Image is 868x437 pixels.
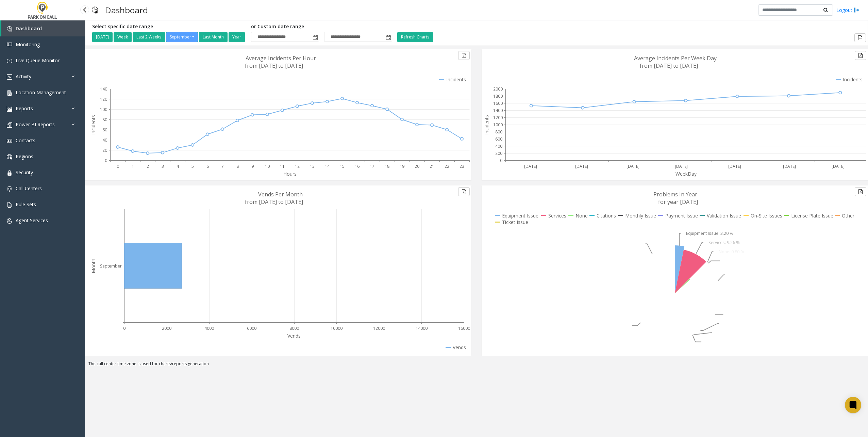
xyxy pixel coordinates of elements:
[7,218,12,224] img: 'icon'
[855,51,866,60] button: Export to pdf
[7,202,12,208] img: 'icon'
[783,163,796,169] text: [DATE]
[92,32,113,42] button: [DATE]
[7,186,12,192] img: 'icon'
[117,163,119,169] text: 0
[162,163,164,169] text: 3
[245,198,303,206] text: from [DATE] to [DATE]
[236,163,239,169] text: 8
[385,163,389,169] text: 18
[310,163,315,169] text: 13
[7,106,12,112] img: 'icon'
[495,136,502,142] text: 600
[245,62,303,69] text: from [DATE] to [DATE]
[177,163,179,169] text: 4
[325,163,330,169] text: 14
[105,158,107,163] text: 0
[493,93,503,99] text: 1800
[258,191,303,198] text: Vends Per Month
[445,163,449,169] text: 22
[458,187,470,196] button: Export to pdf
[653,191,697,198] text: Problems In Year
[493,108,503,113] text: 1400
[7,122,12,128] img: 'icon'
[495,129,502,135] text: 800
[634,54,717,62] text: Average Incidents Per Week Day
[575,163,588,169] text: [DATE]
[191,163,194,169] text: 5
[114,32,132,42] button: Week
[500,158,502,163] text: 0
[483,115,490,135] text: Incidents
[100,86,107,92] text: 140
[206,163,209,169] text: 6
[7,26,12,32] img: 'icon'
[16,89,66,96] span: Location Management
[640,62,698,69] text: from [DATE] to [DATE]
[7,170,12,176] img: 'icon'
[7,138,12,144] img: 'icon'
[658,198,698,206] text: for year [DATE]
[7,154,12,160] img: 'icon'
[90,115,97,135] text: Incidents
[493,86,503,92] text: 2000
[373,325,385,331] text: 12000
[102,137,107,143] text: 40
[493,122,503,128] text: 1000
[102,117,107,123] text: 80
[16,153,33,160] span: Regions
[1,20,85,36] a: Dashboard
[92,2,98,18] img: pageIcon
[221,163,224,169] text: 7
[627,163,639,169] text: [DATE]
[92,24,246,30] h5: Select specific date range
[287,333,301,339] text: Vends
[855,187,866,196] button: Export to pdf
[7,74,12,80] img: 'icon'
[123,325,126,331] text: 0
[458,325,470,331] text: 16000
[132,163,134,169] text: 1
[100,107,107,112] text: 100
[854,33,866,42] button: Export to pdf
[133,32,165,42] button: Last 2 Weeks
[204,325,214,331] text: 4000
[102,147,107,153] text: 20
[675,171,697,177] text: WeekDay
[16,121,55,128] span: Power BI Reports
[280,163,285,169] text: 11
[16,105,33,112] span: Reports
[719,249,744,255] text: None: 0.80 %
[7,42,12,48] img: 'icon'
[229,32,245,42] button: Year
[16,25,42,32] span: Dashboard
[100,263,122,269] text: September
[289,325,299,331] text: 8000
[460,163,464,169] text: 23
[16,41,40,48] span: Monitoring
[16,57,60,64] span: Live Queue Monitor
[836,6,859,14] a: Logout
[400,163,404,169] text: 19
[16,137,35,144] span: Contacts
[708,240,740,245] text: Services: 9.26 %
[90,259,97,273] text: Month
[295,163,300,169] text: 12
[430,163,434,169] text: 21
[384,32,392,42] span: Toggle popup
[251,163,254,169] text: 9
[415,163,419,169] text: 20
[16,201,36,208] span: Rule Sets
[199,32,228,42] button: Last Month
[283,171,297,177] text: Hours
[370,163,374,169] text: 17
[162,325,171,331] text: 2000
[100,96,107,102] text: 120
[251,24,392,30] h5: or Custom date range
[166,32,198,42] button: September
[686,230,733,236] text: Equipment Issue: 3.20 %
[7,58,12,64] img: 'icon'
[397,32,433,42] button: Refresh Charts
[728,163,741,169] text: [DATE]
[458,51,470,60] button: Export to pdf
